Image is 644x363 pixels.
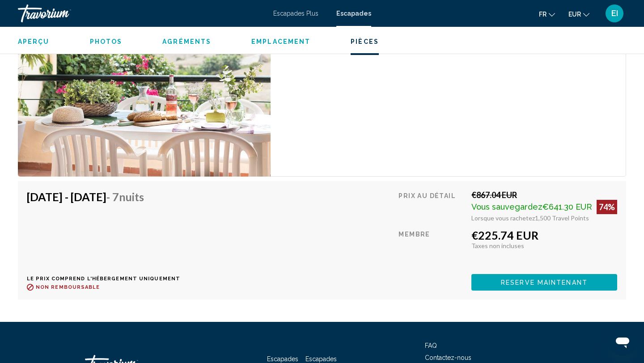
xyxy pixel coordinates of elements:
[398,228,465,267] div: Membre
[425,354,471,361] a: Contactez-nous
[603,4,626,23] button: Menu utilisateur
[36,284,100,290] span: Non remboursable
[162,38,211,46] button: Agréments
[471,202,542,211] span: Vous sauvegardez
[18,4,264,22] a: Travorium
[90,38,123,46] button: Photos
[18,38,50,46] button: Aperçu
[597,200,617,214] div: 74%
[18,38,50,45] span: Aperçu
[251,38,310,45] span: Emplacement
[90,38,123,45] span: Photos
[471,228,617,242] div: €225.74 EUR
[27,276,180,282] p: Le prix comprend l'hébergement uniquement
[535,214,589,222] span: 1,500 Travel Points
[336,10,371,17] a: Escapades
[425,342,437,349] a: FAQ
[267,355,298,363] a: Escapades
[471,242,524,249] span: Taxes non incluses
[471,274,617,291] button: Reserve maintenant
[119,190,144,203] span: nuits
[568,11,581,18] font: EUR
[471,214,535,222] span: Lorsque vous rachetez
[501,279,588,286] span: Reserve maintenant
[542,202,592,211] span: €641.30 EUR
[351,38,379,46] button: Pièces
[251,38,310,46] button: Emplacement
[539,11,547,18] font: fr
[539,8,555,21] button: Changer de langue
[398,190,465,222] div: Prix au détail
[27,190,174,203] h4: [DATE] - [DATE]
[568,8,589,21] button: Changer de devise
[611,8,618,18] font: EI
[162,38,211,45] span: Agréments
[608,327,637,356] iframe: Bouton de lancement de la fenêtre de messagerie
[471,190,617,200] div: €867.04 EUR
[273,10,318,17] a: Escapades Plus
[106,190,144,203] span: - 7
[351,38,379,45] span: Pièces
